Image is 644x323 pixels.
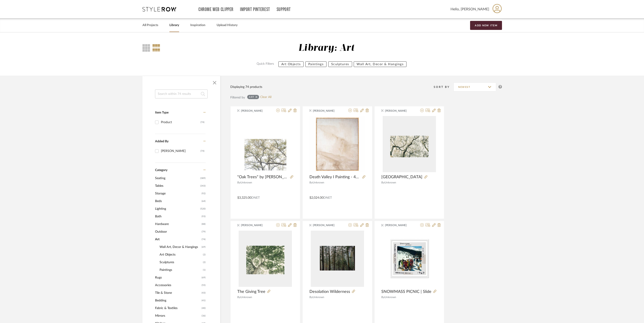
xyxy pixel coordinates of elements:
span: (93) [202,213,206,220]
a: Upload History [217,22,238,28]
span: (92) [202,190,206,197]
span: Fabric & Textiles [155,304,200,312]
span: Rugs [155,274,200,281]
span: DNET [251,196,260,199]
span: (74) [202,236,206,243]
button: Art Objects [278,61,304,67]
span: Sculptures [160,258,202,266]
div: Displaying 74 products [230,85,262,89]
span: (389) [200,175,206,182]
span: (64) [202,198,206,205]
span: (79) [202,228,206,235]
div: (74) [200,119,204,126]
span: By [381,181,384,184]
span: Tables [155,182,199,190]
span: (2) [203,259,206,266]
span: (1) [203,266,206,274]
span: Art [155,236,200,243]
a: Library [169,22,179,28]
button: Close [210,78,219,87]
a: All Projects [142,22,158,28]
span: By [237,296,240,298]
span: Mirrors [155,312,200,320]
button: Add New Item [470,21,502,30]
span: Accessories [155,281,200,289]
span: (36) [202,312,206,319]
button: Paintings [305,61,327,67]
span: "Oak Trees" by [PERSON_NAME] [237,175,288,180]
span: [PERSON_NAME] [385,109,413,113]
div: Sort By [434,85,453,89]
a: Inspiration [190,22,205,28]
a: Import Pinterest [240,8,270,11]
span: (2) [203,251,206,258]
label: Quick Filters [254,61,277,67]
div: [PERSON_NAME] [161,147,200,155]
span: (69) [202,274,206,281]
span: (343) [200,182,206,189]
a: Clear All [260,95,271,99]
img: Hyde Park [383,116,436,172]
span: By [381,296,384,298]
span: (43) [202,289,206,296]
span: SNOWMASS PICNIC | Slide [381,289,431,294]
span: $3,325.00 [237,196,251,199]
span: Category [155,168,167,172]
div: (74) [200,147,204,155]
input: Search within 74 results [155,89,208,98]
div: Product [161,119,200,126]
img: "Oak Trees" by Caroline Pacula [243,116,288,172]
div: Filtered by [230,95,245,100]
button: Sculptures [328,61,352,67]
img: SNOWMASS PICNIC | Slide [381,239,437,278]
span: (41) [202,297,206,304]
span: Art Objects [160,251,202,258]
span: Bedding [155,297,200,304]
span: Hello, [PERSON_NAME] [451,7,489,12]
span: Added By [155,140,169,143]
img: Death Valley I Painting - 48x60 [309,116,365,172]
span: (520) [200,205,206,212]
span: Wall Art, Decor & Hangings [160,243,200,251]
span: [GEOGRAPHIC_DATA] [381,175,422,180]
span: (69) [202,243,206,251]
button: Wall Art, Decor & Hangings [354,61,406,67]
span: [PERSON_NAME] [313,223,341,227]
span: By [309,296,313,298]
span: Unknown [240,296,252,298]
span: Lighting [155,205,199,213]
a: Support [277,8,291,11]
span: The Giving Tree [237,289,265,294]
span: Storage [155,190,200,197]
a: Chrome Web Clipper [198,8,233,11]
span: [PERSON_NAME] [385,223,413,227]
span: Unknown [384,296,396,298]
span: By [309,181,313,184]
span: Seating [155,174,199,182]
img: Desolation Wilderness [311,231,364,287]
span: (40) [202,305,206,312]
div: Art [249,96,254,98]
span: Desolation Wilderness [309,289,350,294]
span: Bath [155,213,200,220]
span: [PERSON_NAME] [241,109,269,113]
span: DNET [323,196,332,199]
span: Paintings [160,266,202,274]
span: Hardware [155,220,200,228]
span: Tile & Stone [155,289,200,297]
span: Item Type [155,111,169,114]
span: [PERSON_NAME] [313,109,341,113]
div: 0 [237,231,293,287]
span: Death Valley I Painting - 48x60 [309,175,360,180]
span: Unknown [313,296,324,298]
span: Outdoor [155,228,200,236]
span: $2,024.00 [309,196,323,199]
span: (88) [202,221,206,228]
img: The Giving Tree [239,231,292,287]
span: Unknown [240,181,252,184]
span: [PERSON_NAME] [241,223,269,227]
span: (55) [202,282,206,289]
span: Beds [155,197,200,205]
span: Unknown [313,181,324,184]
div: Library: Art [298,42,355,54]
